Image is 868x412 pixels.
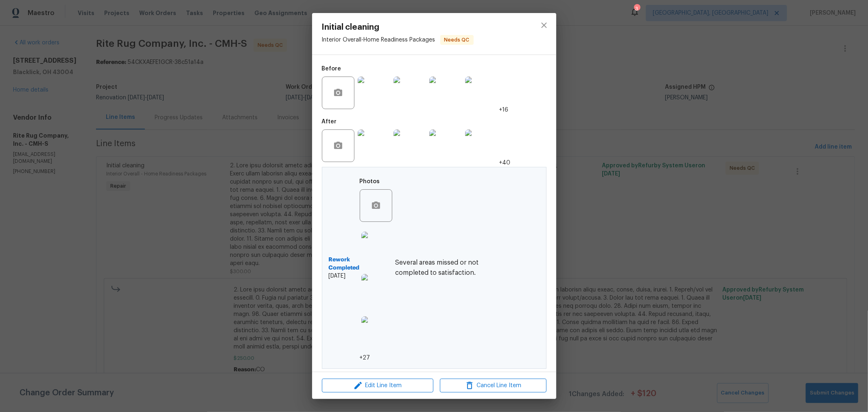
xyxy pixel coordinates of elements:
[360,179,380,184] h5: Photos
[322,379,433,393] button: Edit Line Item
[634,5,640,13] div: 3
[440,379,547,393] button: Cancel Line Item
[441,36,473,44] span: Needs QC
[322,23,474,32] span: Initial cleaning
[499,106,509,114] span: +16
[534,15,554,35] button: close
[329,256,360,272] b: Rework Completed
[322,66,341,72] h5: Before
[442,381,544,391] span: Cancel Line Item
[499,159,511,167] span: +40
[324,381,431,391] span: Edit Line Item
[322,119,337,125] h5: After
[329,272,360,280] span: [DATE]
[396,258,497,278] h6: Several areas missed or not completed to satisfaction.
[322,37,435,43] span: Interior Overall - Home Readiness Packages
[360,354,370,362] span: +27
